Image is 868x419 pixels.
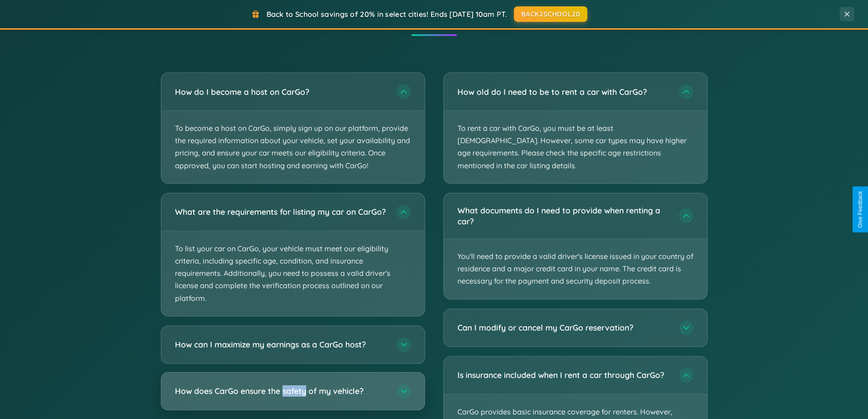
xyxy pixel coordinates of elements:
[175,385,387,397] h3: How does CarGo ensure the safety of my vehicle?
[175,339,387,350] h3: How can I maximize my earnings as a CarGo host?
[857,191,863,228] div: Give Feedback
[161,111,425,183] p: To become a host on CarGo, simply sign up on our platform, provide the required information about...
[457,86,670,98] h3: How old do I need to be to rent a car with CarGo?
[175,86,387,98] h3: How do I become a host on CarGo?
[457,322,670,333] h3: Can I modify or cancel my CarGo reservation?
[457,205,670,227] h3: What documents do I need to provide when renting a car?
[444,239,707,299] p: You'll need to provide a valid driver's license issued in your country of residence and a major c...
[161,231,425,316] p: To list your car on CarGo, your vehicle must meet our eligibility criteria, including specific ag...
[175,206,387,217] h3: What are the requirements for listing my car on CarGo?
[514,6,587,22] button: BACK2SCHOOL20
[267,10,507,19] span: Back to School savings of 20% in select cities! Ends [DATE] 10am PT.
[444,111,707,183] p: To rent a car with CarGo, you must be at least [DEMOGRAPHIC_DATA]. However, some car types may ha...
[457,369,670,381] h3: Is insurance included when I rent a car through CarGo?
